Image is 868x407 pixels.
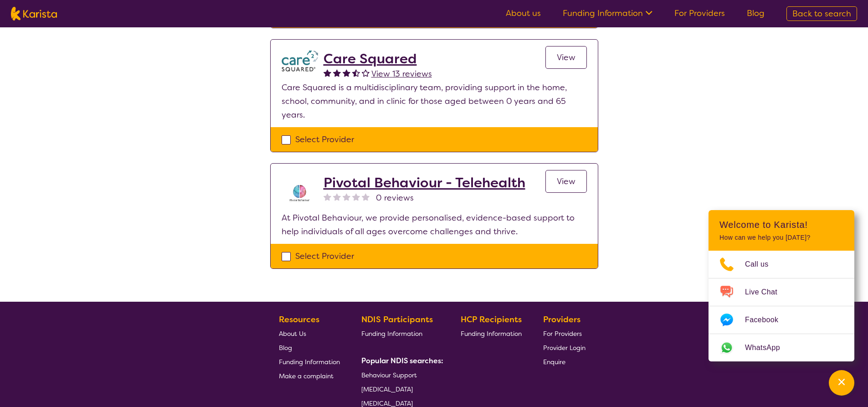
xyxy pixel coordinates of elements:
span: Make a complaint [279,372,334,380]
a: Funding Information [563,8,652,19]
a: Enquire [543,355,586,369]
b: NDIS Participants [361,314,433,325]
button: Channel Menu [829,370,854,396]
span: View 13 reviews [371,68,432,79]
a: For Providers [543,326,586,340]
a: Funding Information [361,326,440,340]
ul: Choose channel [709,251,854,361]
span: Back to search [792,8,851,19]
img: s8av3rcikle0tbnjpqc8.png [282,175,318,211]
p: At Pivotal Behaviour, we provide personalised, evidence-based support to help individuals of all ... [282,211,587,238]
span: Facebook [745,313,789,327]
img: nonereviewstar [362,193,370,201]
img: nonereviewstar [352,193,360,201]
a: Care Squared [324,51,432,67]
b: Popular NDIS searches: [361,356,443,366]
a: Web link opens in a new tab. [709,334,854,361]
a: View [545,46,587,69]
p: How can we help you [DATE]? [719,234,843,242]
img: nonereviewstar [333,193,341,201]
img: halfstar [352,69,360,77]
span: View [557,176,575,187]
div: Channel Menu [709,210,854,361]
span: Live Chat [745,285,788,299]
b: HCP Recipients [461,314,522,325]
a: Make a complaint [279,369,340,383]
span: WhatsApp [745,341,791,355]
a: Provider Login [543,340,586,355]
span: Funding Information [361,330,422,338]
img: fullstar [333,69,341,77]
a: About us [506,8,541,19]
span: About Us [279,330,306,338]
a: Behaviour Support [361,368,440,382]
a: About Us [279,326,340,340]
span: View [557,52,575,63]
span: Behaviour Support [361,371,417,379]
img: nonereviewstar [324,193,331,201]
span: Call us [745,258,780,271]
a: Pivotal Behaviour - Telehealth [324,175,525,191]
a: Blog [747,8,765,19]
h2: Welcome to Karista! [719,219,843,230]
a: Back to search [786,6,857,21]
img: emptystar [362,69,370,77]
span: Provider Login [543,344,586,352]
a: Blog [279,340,340,355]
span: For Providers [543,330,582,338]
a: For Providers [674,8,725,19]
img: nonereviewstar [343,193,350,201]
p: Care Squared is a multidisciplinary team, providing support in the home, school, community, and i... [282,81,587,122]
span: [MEDICAL_DATA] [361,385,413,393]
a: Funding Information [461,326,522,340]
b: Resources [279,314,319,325]
b: Providers [543,314,580,325]
img: Karista logo [11,7,57,21]
img: fullstar [343,69,350,77]
img: fullstar [324,69,331,77]
img: watfhvlxxexrmzu5ckj6.png [282,51,318,72]
span: Funding Information [461,330,522,338]
a: [MEDICAL_DATA] [361,382,440,396]
span: 0 reviews [376,191,414,205]
span: Funding Information [279,358,340,366]
a: View [545,170,587,193]
a: View 13 reviews [371,67,432,81]
span: Blog [279,344,292,352]
span: Enquire [543,358,565,366]
a: Funding Information [279,355,340,369]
